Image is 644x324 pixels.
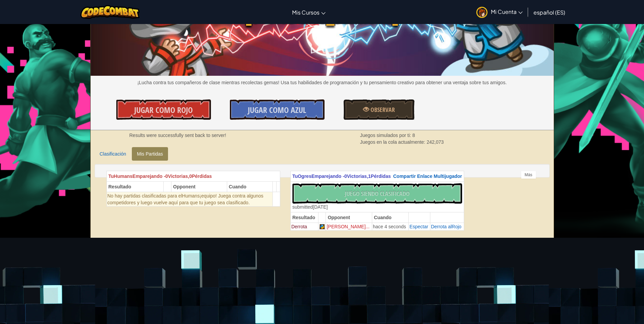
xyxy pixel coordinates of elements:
td: Humans [106,192,272,206]
p: ¡Lucha contra tus compañeros de clase mientras recolectas gemas! Usa tus habilidades de programac... [91,79,554,86]
th: Opponent [171,181,227,192]
a: Mi Cuenta [473,1,526,23]
div: Más [521,171,536,179]
a: Observar [343,99,414,120]
td: [PERSON_NAME]... [326,223,372,230]
img: avatar [476,7,487,18]
th: Opponent [326,212,372,223]
span: Juegos simulados por ti: [360,133,412,138]
span: Mis Cursos [292,9,319,16]
a: Espectar [409,224,428,229]
strong: Results were successfully sent back to server! [129,133,226,138]
a: Mis Partidas [132,147,168,161]
a: español (ES) [530,3,569,21]
a: Mis Cursos [289,3,329,21]
th: Cuando [372,212,409,223]
th: Cuando [227,181,272,192]
td: hace 4 seconds [372,223,409,230]
th: Resultado [106,181,163,192]
span: Tu [292,173,298,179]
span: 8 [412,133,415,138]
span: submitted [292,204,313,210]
th: Resultado [290,212,318,223]
span: Victorias, [347,173,368,179]
span: Jugar como Azul [248,105,306,115]
span: Emparejando - [133,173,165,179]
span: español (ES) [533,9,565,16]
span: No hay partidas clasificadas para el [108,193,182,199]
span: Jugar como Rojo [134,105,193,115]
a: Clasificación [95,147,132,161]
span: Mi Cuenta [491,8,523,15]
img: CodeCombat logo [80,5,140,19]
span: ¡equipo! Juega contra algunos competidores y luego vuelve aquí para que tu juego sea clasificado. [108,193,264,205]
span: Compartir Enlace Multijugador [393,173,462,179]
span: Emparejando - [311,173,344,179]
span: Derrota [291,224,307,229]
span: Tu [109,173,114,179]
span: 242,073 [427,139,444,145]
span: Pérdidas [192,173,212,179]
a: Derrota alRojo [431,224,461,229]
span: Victorias, [168,173,189,179]
span: Derrota al [431,224,452,229]
th: Ogres 0 1 [290,171,464,181]
span: Pérdidas [371,173,391,179]
div: [DATE] [292,204,328,210]
span: Observar [369,106,395,114]
th: Humans 0 0 [106,171,280,181]
span: Juegos en la cola actualmente: [360,139,427,145]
